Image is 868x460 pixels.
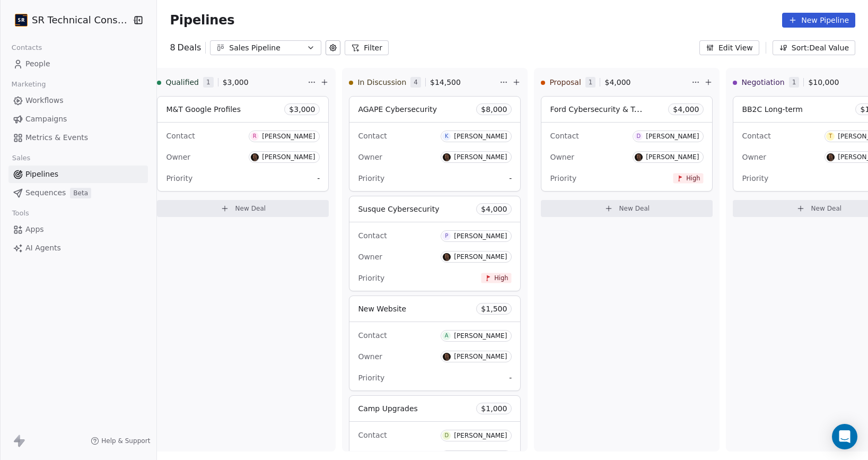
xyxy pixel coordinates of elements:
span: High [494,274,508,282]
a: Help & Support [91,437,150,445]
div: Qualified1$3,000 [157,68,305,96]
div: A [445,332,449,340]
span: Priority [358,374,384,382]
button: Filter [345,40,389,55]
span: Apps [25,224,44,235]
div: Ford Cybersecurity & Technology$4,000ContactD[PERSON_NAME]OwnerS[PERSON_NAME]PriorityHigh [541,96,713,192]
div: AGAPE Cybersecurity$8,000ContactK[PERSON_NAME]OwnerS[PERSON_NAME]Priority- [349,96,521,192]
button: New Pipeline [782,13,855,28]
span: SR Technical Consultants [32,13,129,27]
span: Owner [166,153,190,161]
div: [PERSON_NAME] [262,153,315,161]
span: Priority [358,274,384,282]
span: Priority [742,174,768,183]
span: 1 [789,77,800,88]
span: Campaigns [25,114,67,125]
span: Tools [7,205,33,221]
div: K [445,132,449,141]
img: S [827,153,835,161]
span: New Website [358,305,406,313]
span: $ 10,000 [808,77,839,88]
span: AI Agents [25,242,61,254]
a: Workflows [8,92,148,109]
span: M&T Google Profiles [166,105,241,114]
span: BB2C Long-term [742,105,803,114]
span: $ 4,000 [481,204,507,214]
div: 8 [170,41,201,54]
div: Susque Cybersecurity$4,000ContactP[PERSON_NAME]OwnerS[PERSON_NAME]PriorityHigh [349,196,521,291]
div: R [253,132,257,141]
span: Contact [550,132,578,140]
span: Susque Cybersecurity [358,205,439,213]
span: Contact [742,132,770,140]
div: [PERSON_NAME] [454,232,507,240]
button: Sort: Deal Value [773,40,855,55]
div: D [444,431,449,440]
div: Sales Pipeline [229,42,302,54]
div: [PERSON_NAME] [454,332,507,340]
img: S [443,253,451,261]
span: Owner [742,153,766,161]
span: - [509,173,512,184]
span: $ 14,500 [430,77,461,88]
span: Priority [358,174,384,183]
span: $ 3,000 [289,104,315,115]
button: SR Technical Consultants [13,11,124,29]
span: Beta [70,188,91,198]
a: Pipelines [8,166,148,183]
div: [PERSON_NAME] [454,253,507,261]
a: People [8,55,148,73]
div: Proposal1$4,000 [541,68,689,96]
img: S [635,153,643,161]
span: Camp Upgrades [358,404,417,413]
div: New Website$1,500ContactA[PERSON_NAME]OwnerS[PERSON_NAME]Priority- [349,296,521,391]
span: - [509,372,512,383]
span: High [686,174,700,182]
div: Open Intercom Messenger [832,424,857,449]
span: Contact [358,132,387,140]
a: Metrics & Events [8,129,148,146]
span: Owner [358,253,382,261]
span: Pipelines [170,13,234,28]
a: Apps [8,221,148,238]
span: Priority [166,174,192,183]
div: [PERSON_NAME] [454,432,507,439]
span: Marketing [7,76,50,92]
a: Campaigns [8,110,148,128]
span: New Deal [619,204,650,213]
div: [PERSON_NAME] [454,353,507,360]
span: $ 1,000 [481,403,507,414]
div: [PERSON_NAME] [454,153,507,161]
span: Owner [550,153,574,161]
img: S [251,153,259,161]
span: Metrics & Events [25,132,88,143]
span: AGAPE Cybersecurity [358,105,437,114]
span: Priority [550,174,576,183]
span: - [317,173,320,184]
span: Ford Cybersecurity & Technology [550,104,672,114]
span: Owner [358,352,382,361]
span: $ 4,000 [673,104,699,115]
div: P [445,232,448,240]
span: 4 [410,77,421,88]
button: New Deal [157,200,329,217]
img: S [443,353,451,361]
span: Owner [358,153,382,161]
a: AI Agents [8,239,148,257]
img: SR%20Tech%20Consultants%20icon%2080x80.png [15,14,28,27]
span: $ 8,000 [481,104,507,115]
img: S [443,153,451,161]
span: Qualified [165,77,199,88]
button: New Deal [541,200,713,217]
div: T [829,132,832,141]
span: Help & Support [101,437,150,445]
span: Proposal [549,77,581,88]
span: Contact [166,132,195,140]
span: Sequences [25,187,66,198]
div: In Discussion4$14,500 [349,68,497,96]
span: Sales [7,150,35,166]
span: 1 [585,77,596,88]
span: Pipelines [25,169,58,180]
button: Edit View [699,40,759,55]
span: Contact [358,231,387,240]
